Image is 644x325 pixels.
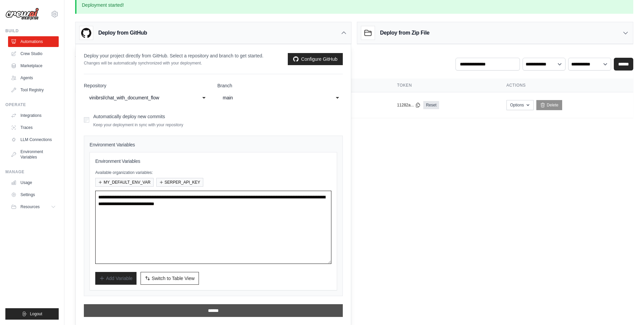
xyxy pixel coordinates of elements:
[323,79,389,92] th: URL
[79,26,93,40] img: GitHub Logo
[75,59,224,66] p: Manage and monitor your active crew automations from this dashboard.
[8,134,59,145] a: LLM Connections
[8,36,59,47] a: Automations
[5,8,39,20] img: Logo
[288,53,343,65] a: Configure GitHub
[423,101,439,109] a: Reset
[8,146,59,162] a: Environment Variables
[8,177,59,188] a: Usage
[8,110,59,121] a: Integrations
[90,141,337,148] h4: Environment Variables
[84,60,263,66] p: Changes will be automatically synchronized with your deployment.
[84,52,263,59] p: Deploy your project directly from GitHub. Select a repository and branch to get started.
[95,158,331,165] h3: Environment Variables
[75,50,224,59] h2: Automations Live
[84,82,209,89] label: Repository
[30,311,42,317] span: Logout
[89,94,191,102] div: vinibrsl/chat_with_document_flow
[93,122,183,128] p: Keep your deployment in sync with your repository
[223,94,324,102] div: main
[380,29,429,37] h3: Deploy from Zip File
[217,82,343,89] label: Branch
[5,308,59,320] button: Logout
[8,60,59,71] a: Marketplace
[95,178,154,187] button: MY_DEFAULT_ENV_VAR
[8,201,59,212] button: Resources
[506,100,534,110] button: Options
[536,100,562,110] a: Delete
[75,79,208,92] th: Crew
[5,169,59,175] div: Manage
[141,272,199,285] button: Switch to Table View
[95,272,137,285] button: Add Variable
[98,29,147,37] h3: Deploy from GitHub
[152,275,195,282] span: Switch to Table View
[5,28,59,34] div: Build
[8,48,59,59] a: Crew Studio
[8,189,59,200] a: Settings
[8,122,59,133] a: Traces
[8,85,59,95] a: Tool Registry
[156,178,203,187] button: SERPER_API_KEY
[5,102,59,107] div: Operate
[397,102,421,108] button: 11282a...
[93,114,165,119] label: Automatically deploy new commits
[95,170,331,175] p: Available organization variables:
[389,79,498,92] th: Token
[8,73,59,83] a: Agents
[20,204,40,210] span: Resources
[498,79,633,92] th: Actions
